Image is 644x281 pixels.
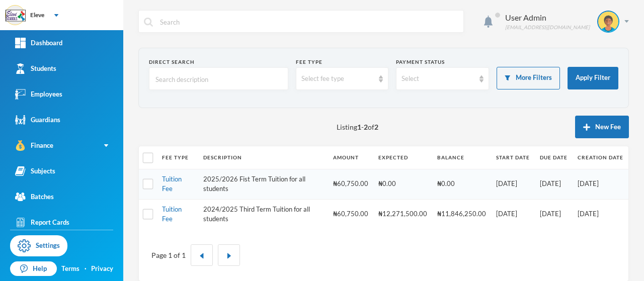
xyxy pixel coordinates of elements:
td: ₦0.00 [432,169,491,199]
div: Select [401,74,474,84]
div: Select fee type [301,74,374,84]
div: Students [15,63,56,74]
img: search [144,18,153,27]
a: Privacy [91,264,113,274]
button: Apply Filter [568,67,618,89]
td: ₦0.00 [373,169,432,199]
button: New Fee [575,116,629,138]
td: ₦60,750.00 [328,169,373,199]
a: Terms [61,264,79,274]
div: Direct Search [149,58,288,66]
div: · [85,264,87,274]
div: Employees [15,89,62,100]
td: [DATE] [535,169,573,199]
td: ₦12,271,500.00 [373,199,432,229]
th: Fee Type [157,146,198,169]
td: 2025/2026 Fist Term Tuition for all students [198,169,328,199]
th: Expected [373,146,432,169]
th: Start Date [491,146,535,169]
img: STUDENT [598,12,618,32]
div: Guardians [15,115,60,125]
th: Description [198,146,328,169]
div: Dashboard [15,38,62,48]
div: Payment Status [396,58,489,66]
th: Creation Date [573,146,628,169]
button: More Filters [497,67,560,89]
a: Help [10,261,57,276]
td: [DATE] [535,199,573,229]
th: Balance [432,146,491,169]
td: ₦60,750.00 [328,199,373,229]
div: [EMAIL_ADDRESS][DOMAIN_NAME] [505,24,590,31]
td: 2024/2025 Third Term Tuition for all students [198,199,328,229]
div: Batches [15,192,54,202]
div: Finance [15,140,53,151]
div: Page 1 of 1 [151,250,186,260]
td: [DATE] [491,169,535,199]
th: Amount [328,146,373,169]
a: Settings [10,235,67,256]
td: ₦11,846,250.00 [432,199,491,229]
b: 1 [357,123,361,131]
a: Tuition Fee [162,205,182,223]
input: Search [159,11,458,33]
td: [DATE] [573,169,628,199]
td: [DATE] [491,199,535,229]
div: Report Cards [15,217,69,228]
a: Tuition Fee [162,175,182,193]
b: 2 [374,123,378,131]
input: Search description [154,68,283,90]
td: [DATE] [573,199,628,229]
b: 2 [364,123,368,131]
div: User Admin [505,12,590,24]
div: Fee type [296,58,389,66]
span: Listing - of [337,122,378,132]
div: Subjects [15,166,55,176]
img: logo [6,6,26,26]
div: Eleve [30,11,44,20]
th: Due Date [535,146,573,169]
